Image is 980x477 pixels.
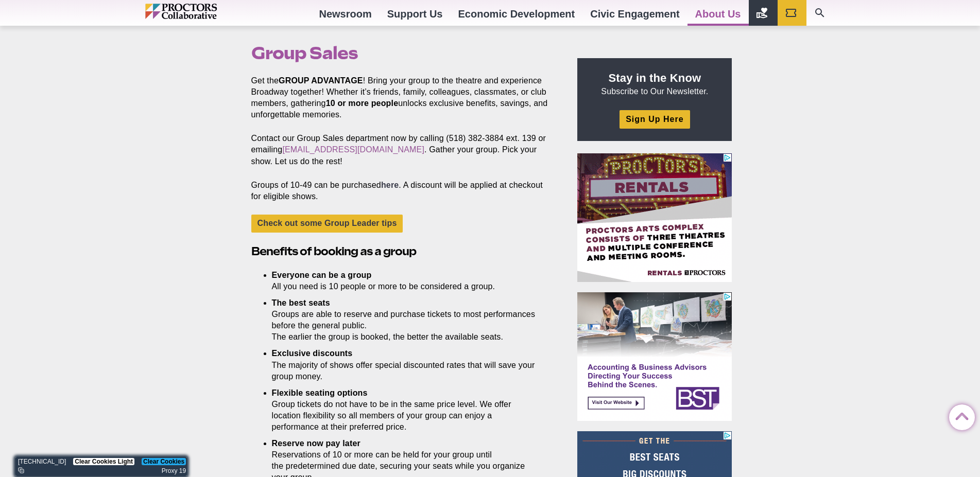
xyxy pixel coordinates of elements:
[251,43,554,63] h1: Group Sales
[577,292,732,421] iframe: Advertisement
[326,99,399,108] strong: 10 or more people
[272,349,353,358] strong: Exclusive discounts
[590,70,719,97] p: Subscribe to Our Newsletter.
[577,153,732,282] iframe: Advertisement
[272,270,539,292] li: All you need is 10 people or more to be considered a group.
[282,145,424,154] a: [EMAIL_ADDRESS][DOMAIN_NAME]
[272,388,368,397] strong: Flexible seating options
[272,271,372,279] strong: Everyone can be a group
[279,76,363,85] strong: GROUP ADVANTAGE
[251,243,554,259] h2: Benefits of booking as a group
[251,133,554,167] p: Contact our Group Sales department now by calling (518) 382-3884 ext. 139 or emailing . Gather yo...
[949,405,970,426] a: Back to Top
[381,181,399,189] a: here
[620,110,690,128] a: Sign Up Here
[251,75,554,120] p: Get the ! Bring your group to the theatre and experience Broadway together! Whether it’s friends,...
[272,297,539,343] li: Groups are able to reserve and purchase tickets to most performances before the general public. T...
[272,439,360,448] strong: Reserve now pay later
[272,387,539,433] li: Group tickets do not have to be in the same price level. We offer location flexibility so all mem...
[609,72,701,84] strong: Stay in the Know
[272,298,330,307] strong: The best seats
[251,215,403,233] a: Check out some Group Leader tips
[251,180,554,202] p: Groups of 10-49 can be purchased . A discount will be applied at checkout for eligible shows.
[145,4,261,19] img: Proctors logo
[272,348,539,382] li: The majority of shows offer special discounted rates that will save your group money.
